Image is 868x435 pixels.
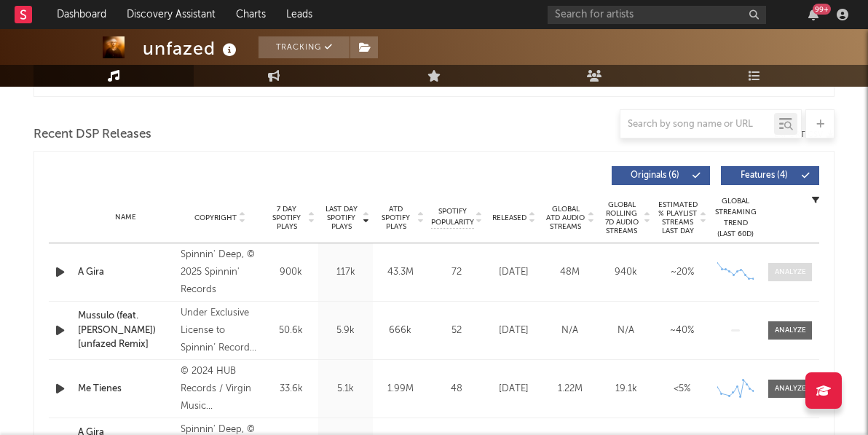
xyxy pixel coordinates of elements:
[181,305,260,357] div: Under Exclusive License to Spinnin’ Records, © 2025 Big Bit Angola
[143,36,240,60] div: unfazed
[78,309,173,352] a: Mussulo (feat. [PERSON_NAME]) [unfazed Remix]
[548,6,766,24] input: Search for artists
[181,246,260,299] div: Spinnin' Deep, © 2025 Spinnin' Records
[808,9,818,20] button: 99+
[545,205,585,231] span: Global ATD Audio Streams
[813,4,831,15] div: 99 +
[658,382,706,396] div: <5%
[376,324,424,338] div: 666k
[431,324,482,338] div: 52
[78,212,173,223] div: Name
[545,324,594,338] div: N/A
[431,382,482,396] div: 48
[259,36,350,58] button: Tracking
[267,324,315,338] div: 50.6k
[489,324,538,338] div: [DATE]
[78,382,173,396] a: Me Tienes
[322,205,360,231] span: Last Day Spotify Plays
[658,324,706,338] div: ~ 40 %
[489,265,538,280] div: [DATE]
[376,265,424,280] div: 43.3M
[714,196,757,240] div: Global Streaming Trend (Last 60D)
[489,382,538,396] div: [DATE]
[181,363,260,415] div: © 2024 HUB Records / Virgin Music [GEOGRAPHIC_DATA]
[322,382,369,396] div: 5.1k
[658,265,706,280] div: ~ 20 %
[620,119,774,130] input: Search by song name or URL
[601,382,650,396] div: 19.1k
[376,382,424,396] div: 1.99M
[376,205,415,231] span: ATD Spotify Plays
[431,206,474,228] span: Spotify Popularity
[658,200,698,235] span: Estimated % Playlist Streams Last Day
[721,166,819,185] button: Features(4)
[545,382,594,396] div: 1.22M
[322,324,369,338] div: 5.9k
[267,382,315,396] div: 33.6k
[601,324,650,338] div: N/A
[730,171,797,180] span: Features ( 4 )
[545,265,594,280] div: 48M
[267,205,306,231] span: 7 Day Spotify Plays
[322,265,369,280] div: 117k
[431,265,482,280] div: 72
[621,171,688,180] span: Originals ( 6 )
[194,213,237,222] span: Copyright
[267,265,315,280] div: 900k
[78,265,173,280] a: A Gira
[601,200,642,235] span: Global Rolling 7D Audio Streams
[601,265,650,280] div: 940k
[612,166,710,185] button: Originals(6)
[492,213,526,222] span: Released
